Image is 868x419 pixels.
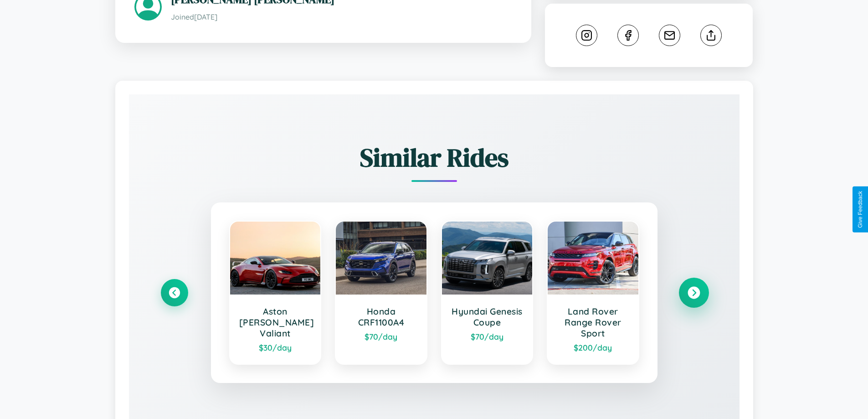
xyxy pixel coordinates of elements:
[345,331,417,341] div: $ 70 /day
[171,10,512,24] p: Joined [DATE]
[239,306,312,339] h3: Aston [PERSON_NAME] Valiant
[239,342,312,352] div: $ 30 /day
[441,221,534,365] a: Hyundai Genesis Coupe$70/day
[557,342,629,352] div: $ 200 /day
[161,140,708,175] h2: Similar Rides
[451,331,524,341] div: $ 70 /day
[451,306,524,328] h3: Hyundai Genesis Coupe
[557,306,629,339] h3: Land Rover Range Rover Sport
[345,306,417,328] h3: Honda CRF1100A4
[857,191,863,228] div: Give Feedback
[547,221,639,365] a: Land Rover Range Rover Sport$200/day
[335,221,427,365] a: Honda CRF1100A4$70/day
[229,221,322,365] a: Aston [PERSON_NAME] Valiant$30/day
